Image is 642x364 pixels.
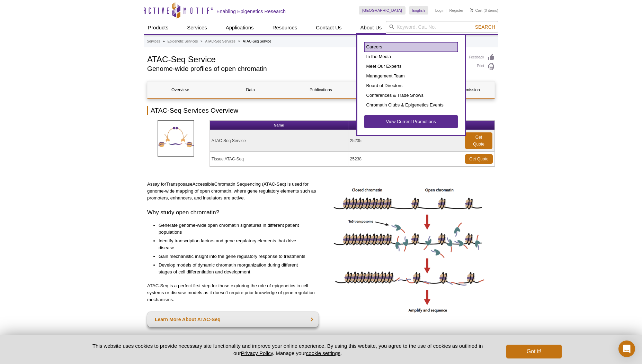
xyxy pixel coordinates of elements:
p: ssay for ransposase ccessible hromatin Sequencing (ATAC-Seq) is used for genome-wide mapping of o... [147,181,319,202]
a: Print [469,63,495,71]
a: Get Quote [465,154,493,164]
a: Get Quote [465,132,492,149]
td: Tissue ATAC-Seq [210,152,348,167]
a: Board of Directors [364,81,458,91]
p: This website uses cookies to provide necessary site functionality and improve your online experie... [80,342,495,357]
li: ATAC-Seq Service [243,39,271,43]
div: Open Intercom Messenger [618,340,635,357]
u: A [193,181,196,187]
a: Services [147,38,160,45]
a: About Us [356,21,386,34]
a: Careers [364,42,458,52]
a: Learn More About ATAC-Seq [147,312,319,327]
a: Services [183,21,211,34]
td: ATAC-Seq Service [210,130,348,152]
h3: Why study open chromatin? [147,208,319,217]
a: Resources [268,21,302,34]
a: Cart [470,8,482,13]
a: Contact Us [312,21,346,34]
li: » [163,39,165,43]
a: [GEOGRAPHIC_DATA] [359,6,405,15]
a: Conferences & Trade Shows [364,91,458,100]
a: Privacy Policy [241,350,273,356]
button: cookie settings [306,350,340,356]
a: Register [449,8,463,13]
li: | [446,6,447,15]
td: 25235 [348,130,413,152]
th: Cat No. [348,121,413,130]
img: ATAC-SeqServices [158,120,194,157]
th: Name [210,121,348,130]
li: Identify transcription factors and gene regulatory elements that drive disease [159,237,312,251]
a: Products [144,21,172,34]
a: Overview [148,82,213,98]
li: » [238,39,240,43]
button: Search [473,24,497,30]
a: Management Team [364,71,458,81]
li: Generate genome-wide open chromatin signatures in different patient populations [159,222,312,236]
a: View Current Promotions [364,115,458,128]
h2: Genome-wide profiles of open chromatin [147,66,462,72]
u: T [166,181,169,187]
a: Publications [288,82,353,98]
u: C [214,181,218,187]
a: Data [218,82,283,98]
a: Feedback [469,54,495,61]
a: Applications [222,21,258,34]
h1: ATAC-Seq Service [147,54,462,64]
a: Meet Our Experts [364,62,458,71]
input: Keyword, Cat. No. [386,21,498,33]
span: Search [475,24,495,30]
a: In the Media [364,52,458,62]
p: ATAC-Seq is a perfect first step for those exploring the role of epigenetics in cell systems or d... [147,282,319,303]
a: Login [435,8,445,13]
a: Epigenetic Services [167,38,198,45]
li: (0 items) [470,6,498,15]
u: A [147,181,150,187]
li: Develop models of dynamic chromatin reorganization during different stages of cell differentiatio... [159,262,312,276]
img: Your Cart [470,8,473,12]
img: ATAC-Seq image [331,181,487,315]
button: Got it! [506,345,562,358]
td: 25238 [348,152,413,167]
a: ATAC-Seq Services [205,38,235,45]
li: » [200,39,203,43]
a: English [409,6,428,15]
h2: ATAC-Seq Services Overview [147,106,495,115]
li: Gain mechanistic insight into the gene regulatory response to treatments [159,253,312,260]
h2: Enabling Epigenetics Research [216,8,286,15]
a: Chromatin Clubs & Epigenetics Events [364,100,458,110]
